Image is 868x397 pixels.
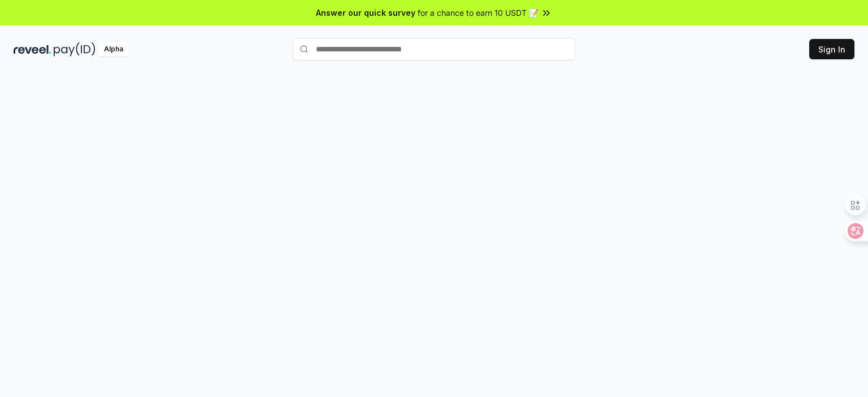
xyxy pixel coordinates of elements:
[14,42,51,56] img: reveel_dark
[54,42,96,56] img: pay_id
[98,42,129,56] div: Alpha
[418,7,539,19] span: for a chance to earn 10 USDT 📝
[316,7,415,19] span: Answer our quick survey
[809,39,854,59] button: Sign In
